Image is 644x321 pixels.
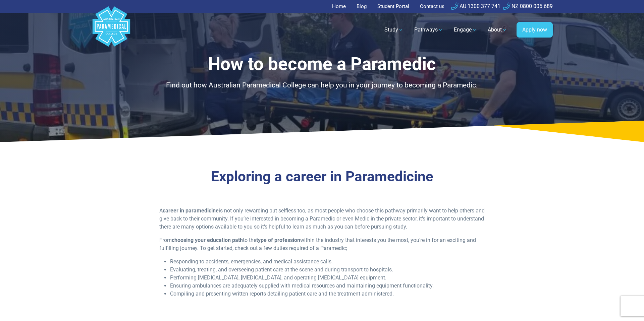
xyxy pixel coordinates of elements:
[170,266,485,274] li: Evaluating, treating, and overseeing patient care at the scene and during transport to hospitals.
[163,207,219,214] strong: career in paramedicine
[126,168,518,185] h2: Exploring a career in Paramedicine
[170,258,485,266] li: Responding to accidents, emergencies, and medical assistance calls.
[380,20,408,39] a: Study
[159,207,485,231] p: A is not only rewarding but selfless too, as most people who choose this pathway primarily want t...
[91,13,131,47] a: Australian Paramedical College
[517,22,553,38] a: Apply now
[450,20,481,39] a: Engage
[172,237,243,243] strong: choosing your education path
[451,3,500,9] a: AU 1300 377 741
[170,274,485,282] li: Performing [MEDICAL_DATA], [MEDICAL_DATA], and operating [MEDICAL_DATA] equipment.
[484,20,511,39] a: About
[410,20,447,39] a: Pathways
[126,80,518,91] p: Find out how Australian Paramedical College can help you in your journey to becoming a Paramedic.
[170,290,485,298] li: Compiling and presenting written reports detailing patient care and the treatment administered.
[256,237,300,243] strong: type of profession
[159,236,485,252] p: From to the within the industry that interests you the most, you’re in for an exciting and fulfil...
[503,3,553,9] a: NZ 0800 005 689
[126,54,518,75] h1: How to become a Paramedic
[170,282,485,290] li: Ensuring ambulances are adequately supplied with medical resources and maintaining equipment func...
